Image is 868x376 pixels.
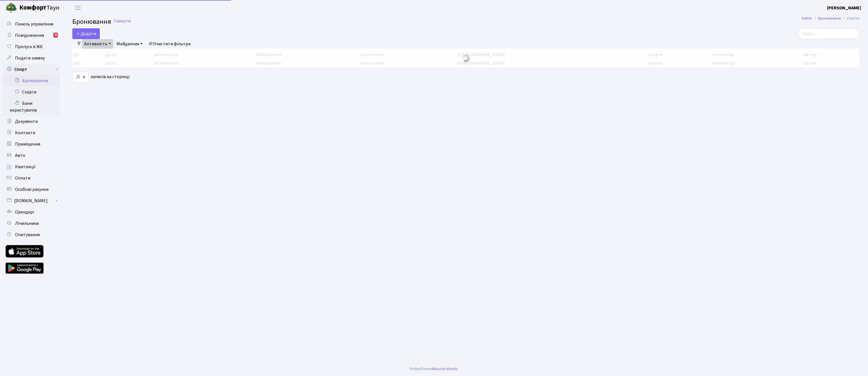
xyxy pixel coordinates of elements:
[3,64,60,75] a: Спорт
[15,164,36,170] span: Квитанції
[818,15,841,21] a: Бронювання
[15,152,25,159] span: Авто
[72,72,130,82] label: записів на сторінці
[71,3,85,12] button: Переключити навігацію
[793,12,868,24] nav: breadcrumb
[3,206,60,218] a: Орендарі
[827,5,861,11] b: [PERSON_NAME]
[15,118,38,125] span: Документи
[82,39,113,49] a: Активність
[19,3,47,12] b: Комфорт
[3,116,60,127] a: Документи
[72,17,111,27] span: Бронювання
[3,52,60,64] a: Подати заявку
[3,138,60,150] a: Приміщення
[841,15,859,22] li: Список
[3,184,60,195] a: Особові рахунки
[72,28,100,39] button: Додати
[114,39,145,49] a: Майданчик
[3,195,60,206] a: [DOMAIN_NAME]
[6,2,17,14] img: logo.png
[15,209,34,215] span: Орендарі
[3,41,60,52] a: Пропуск в ЖК
[15,21,53,27] span: Панель управління
[3,150,60,161] a: Авто
[3,86,60,98] a: Скарги
[3,218,60,229] a: Лічильники
[72,72,89,82] select: записів на сторінці
[146,39,193,49] a: Очистити фільтри
[15,130,35,136] span: Контакти
[53,33,58,38] div: 4
[15,232,40,238] span: Опитування
[19,3,60,13] span: Таун
[15,186,48,193] span: Особові рахунки
[798,28,859,39] input: Пошук...
[15,55,45,61] span: Подати заявку
[409,366,459,372] div: Розроблено .
[3,172,60,184] a: Оплати
[3,127,60,138] a: Контакти
[15,32,44,39] span: Повідомлення
[15,141,40,147] span: Приміщення
[3,161,60,172] a: Квитанції
[3,75,60,86] a: Бронювання
[3,229,60,240] a: Опитування
[114,18,131,24] a: Скинути
[461,54,470,63] img: Обробка...
[3,30,60,41] a: Повідомлення4
[3,18,60,30] a: Панель управління
[15,220,39,227] span: Лічильники
[432,366,458,372] a: Massive Kinetic
[15,44,43,50] span: Пропуск в ЖК
[802,15,812,21] a: Admin
[15,175,30,181] span: Оплати
[827,5,861,11] a: [PERSON_NAME]
[3,98,60,116] a: Бани користувачів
